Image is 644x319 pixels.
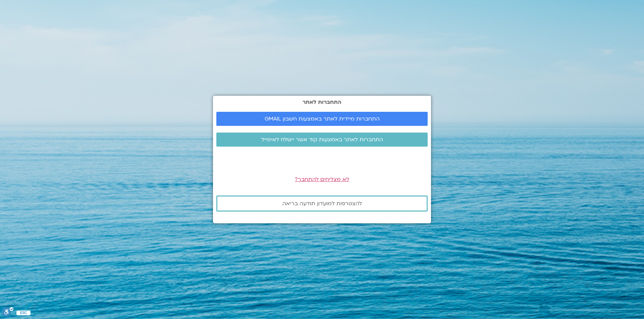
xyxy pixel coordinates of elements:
[295,176,349,183] a: לא מצליחים להתחבר?
[265,116,380,122] span: התחברות מיידית לאתר באמצעות חשבון GMAIL
[261,137,383,143] span: התחברות לאתר באמצעות קוד אשר יישלח לאימייל
[216,99,428,105] h2: התחברות לאתר
[282,201,362,207] span: להצטרפות למועדון תודעה בריאה
[216,112,428,126] a: התחברות מיידית לאתר באמצעות חשבון GMAIL
[216,133,428,147] a: התחברות לאתר באמצעות קוד אשר יישלח לאימייל
[216,195,428,212] a: להצטרפות למועדון תודעה בריאה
